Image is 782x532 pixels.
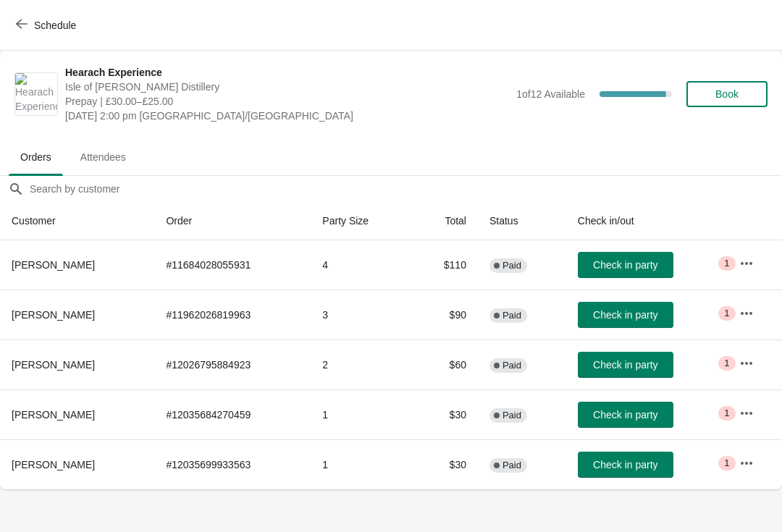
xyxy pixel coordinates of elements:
td: # 12026795884923 [154,339,311,389]
span: [PERSON_NAME] [12,309,95,321]
button: Check in party [578,252,673,278]
button: Check in party [578,302,673,328]
td: $110 [411,240,478,290]
span: Paid [503,460,521,471]
span: Paid [503,260,521,271]
td: 4 [311,240,411,290]
span: 1 [724,457,729,469]
th: Order [154,202,311,240]
td: 3 [311,290,411,339]
td: 1 [311,439,411,489]
span: [PERSON_NAME] [12,459,95,470]
span: [PERSON_NAME] [12,409,95,421]
td: $60 [411,339,478,389]
span: Attendees [69,144,138,170]
span: Orders [9,144,63,170]
td: 1 [311,389,411,439]
span: Isle of [PERSON_NAME] Distillery [65,80,509,94]
td: # 12035699933563 [154,439,311,489]
th: Total [411,202,478,240]
span: 1 [724,258,729,269]
span: 1 of 12 Available [516,88,585,100]
span: Check in party [593,359,657,371]
button: Book [686,81,768,107]
th: Status [478,202,566,240]
td: $30 [411,439,478,489]
button: Check in party [578,352,673,378]
span: 1 [724,308,729,319]
td: $90 [411,290,478,339]
td: # 11684028055931 [154,240,311,290]
button: Check in party [578,402,673,428]
span: Paid [503,310,521,321]
span: Schedule [34,20,76,31]
span: Paid [503,360,521,371]
span: [PERSON_NAME] [12,259,95,271]
input: Search by customer [29,176,782,202]
span: [DATE] 2:00 pm [GEOGRAPHIC_DATA]/[GEOGRAPHIC_DATA] [65,109,509,123]
span: Prepay | £30.00–£25.00 [65,94,509,109]
td: # 12035684270459 [154,389,311,439]
span: 1 [724,408,729,419]
span: Check in party [593,409,657,421]
span: Check in party [593,259,657,271]
td: # 11962026819963 [154,290,311,339]
span: Check in party [593,459,657,470]
td: $30 [411,389,478,439]
img: Hearach Experience [15,73,57,115]
th: Check in/out [566,202,728,240]
th: Party Size [311,202,411,240]
button: Schedule [7,12,88,38]
span: [PERSON_NAME] [12,359,95,371]
span: Book [715,88,739,100]
button: Check in party [578,452,673,478]
td: 2 [311,339,411,389]
span: Hearach Experience [65,65,509,80]
span: Check in party [593,309,657,321]
span: Paid [503,410,521,421]
span: 1 [724,358,729,369]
